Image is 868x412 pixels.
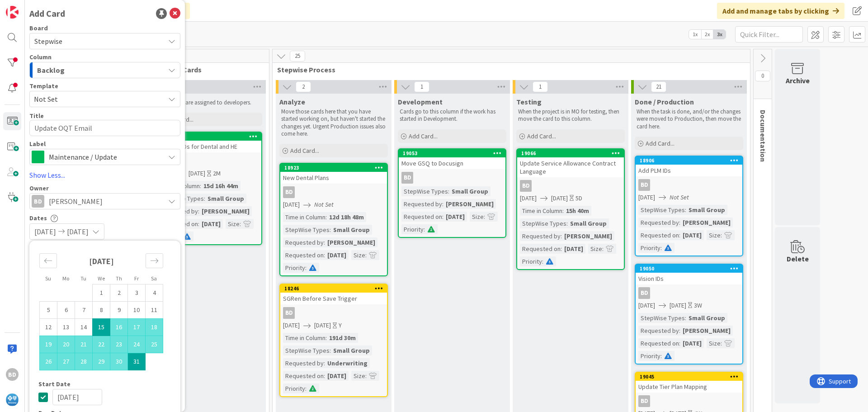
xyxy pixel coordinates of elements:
[29,185,49,191] span: Owner
[283,307,295,319] div: BD
[484,212,485,222] span: :
[640,157,742,164] div: 18906
[679,218,680,227] span: :
[199,219,223,229] div: [DATE]
[198,206,199,216] span: :
[686,313,727,323] div: Small Group
[110,353,128,370] td: Selected. Thursday, 10/30/2025 12:00 PM
[564,206,591,216] div: 15h 40m
[400,108,505,123] p: Cards go to this column if the work has started in Development.
[401,186,448,196] div: StepWise Types
[636,373,742,393] div: 19045Update Tier Plan Mapping
[29,83,58,89] span: Template
[401,212,442,222] div: Requested on
[151,65,258,74] span: Assigned Cards
[29,215,47,221] span: Dates
[517,157,624,177] div: Update Service Allowance Contract Language
[325,250,349,260] div: [DATE]
[93,353,110,370] td: Selected. Wednesday, 10/29/2025 12:00 PM
[787,253,809,264] div: Delete
[636,381,742,393] div: Update Tier Plan Mapping
[305,263,307,273] span: :
[283,321,300,330] span: [DATE]
[399,157,505,169] div: Move GSQ to Docusign
[518,108,623,123] p: When the project is in MO for testing, then move the card to this column.
[638,205,685,215] div: StepWise Types
[325,212,327,222] span: :
[279,97,305,106] span: Analyze
[283,263,305,273] div: Priority
[330,225,331,235] span: :
[735,26,803,43] input: Quick Filter...
[325,237,377,247] div: [PERSON_NAME]
[134,275,139,282] small: Fr
[520,194,537,203] span: [DATE]
[721,230,722,240] span: :
[638,301,655,310] span: [DATE]
[38,381,71,387] span: Start Date
[401,224,424,234] div: Priority
[280,307,387,319] div: BD
[638,351,660,361] div: Priority
[290,51,305,62] span: 25
[588,244,602,254] div: Size
[685,205,686,215] span: :
[75,336,93,353] td: Selected. Tuesday, 10/21/2025 12:00 PM
[331,346,372,355] div: Small Group
[280,164,387,172] div: 18923
[638,395,650,407] div: BD
[640,265,742,272] div: 19050
[49,151,160,163] span: Maintenance / Update
[679,338,680,348] span: :
[339,321,342,330] div: Y
[638,243,660,253] div: Priority
[636,273,742,284] div: Vision IDs
[602,244,604,254] span: :
[576,194,582,203] div: 5D
[128,336,146,353] td: Selected. Friday, 10/24/2025 12:00 PM
[283,358,324,368] div: Requested by
[403,150,505,156] div: 19053
[146,336,163,353] td: Selected. Saturday, 10/25/2025 12:00 PM
[660,243,662,253] span: :
[517,180,624,192] div: BD
[201,181,241,191] div: 15d 16h 44m
[327,333,358,343] div: 191d 30m
[325,333,327,343] span: :
[638,230,679,240] div: Requested on
[448,186,449,196] span: :
[305,384,307,393] span: :
[636,265,742,273] div: 19050
[636,395,742,407] div: BD
[57,336,75,353] td: Selected. Monday, 10/20/2025 12:00 PM
[6,368,19,381] div: BD
[57,319,75,336] td: Choose Monday, 10/13/2025 12:00 PM as your check-in date. It’s available.
[409,132,438,140] span: Add Card...
[146,253,163,268] div: Move forward to switch to the next month.
[283,200,300,209] span: [DATE]
[110,319,128,336] td: Selected. Thursday, 10/16/2025 12:00 PM
[561,231,562,241] span: :
[205,194,246,204] div: Small Group
[6,6,19,19] img: Visit kanbanzone.com
[75,302,93,319] td: Choose Tuesday, 10/07/2025 12:00 PM as your check-in date. It’s available.
[638,313,685,323] div: StepWise Types
[34,93,158,105] span: Not Set
[128,353,146,370] td: Selected as end date. Friday, 10/31/2025 12:00 PM
[562,206,564,216] span: :
[755,71,770,81] span: 0
[57,353,75,370] td: Selected. Monday, 10/27/2025 12:00 PM
[156,99,260,106] p: These cards are assigned to developers.
[660,351,662,361] span: :
[280,186,387,198] div: BD
[93,284,110,302] td: Choose Wednesday, 10/01/2025 12:00 PM as your check-in date. It’s available.
[520,218,566,228] div: StepWise Types
[351,371,365,381] div: Size
[521,150,624,156] div: 19066
[670,301,686,310] span: [DATE]
[155,133,261,141] div: 19006
[128,284,146,302] td: Choose Friday, 10/03/2025 12:00 PM as your check-in date. It’s available.
[398,97,443,106] span: Development
[365,250,367,260] span: :
[277,65,739,74] span: Stepwise Process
